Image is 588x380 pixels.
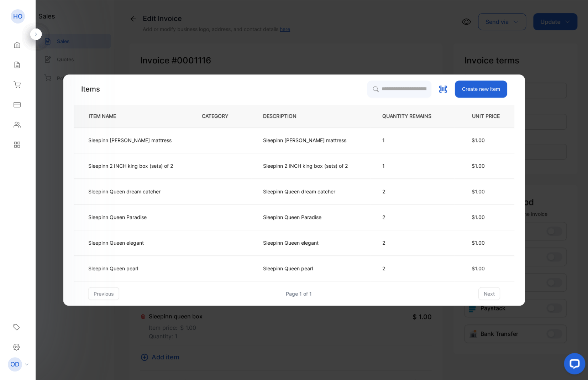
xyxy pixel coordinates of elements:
span: $1.00 [472,265,485,271]
p: 2 [382,213,443,221]
p: Sleepinn Queen dream catcher [88,188,161,195]
p: 2 [382,239,443,246]
button: previous [88,287,119,300]
p: Sleepinn [PERSON_NAME] mattress [263,136,346,144]
p: HO [13,12,22,21]
p: Items [81,84,100,94]
button: next [478,287,500,300]
p: 2 [382,188,443,195]
button: Create new item [455,80,507,98]
span: $1.00 [472,163,485,169]
p: Sleepinn Queen elegant [263,239,319,246]
p: OD [10,360,20,369]
p: Sleepinn [PERSON_NAME] mattress [88,136,172,144]
p: CATEGORY [202,112,240,120]
p: Sleepinn Queen pearl [88,265,138,272]
p: DESCRIPTION [263,112,308,120]
p: Sleepinn Queen Paradise [88,213,147,221]
p: Sleepinn Queen dream catcher [263,188,335,195]
p: UNIT PRICE [466,112,503,120]
span: $1.00 [472,137,485,143]
p: Sleepinn 2 INCH king box (sets) of 2 [88,162,173,170]
span: $1.00 [472,214,485,220]
iframe: LiveChat chat widget [558,350,588,380]
p: 1 [382,162,443,170]
span: $1.00 [472,188,485,194]
p: 1 [382,136,443,144]
p: ITEM NAME [86,112,127,120]
p: QUANTITY REMAINS [382,112,443,120]
div: Page 1 of 1 [286,290,312,297]
p: 2 [382,265,443,272]
p: Sleepinn Queen pearl [263,265,313,272]
span: $1.00 [472,240,485,246]
p: Sleepinn 2 INCH king box (sets) of 2 [263,162,348,170]
p: Sleepinn Queen Paradise [263,213,321,221]
p: Sleepinn Queen elegant [88,239,144,246]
